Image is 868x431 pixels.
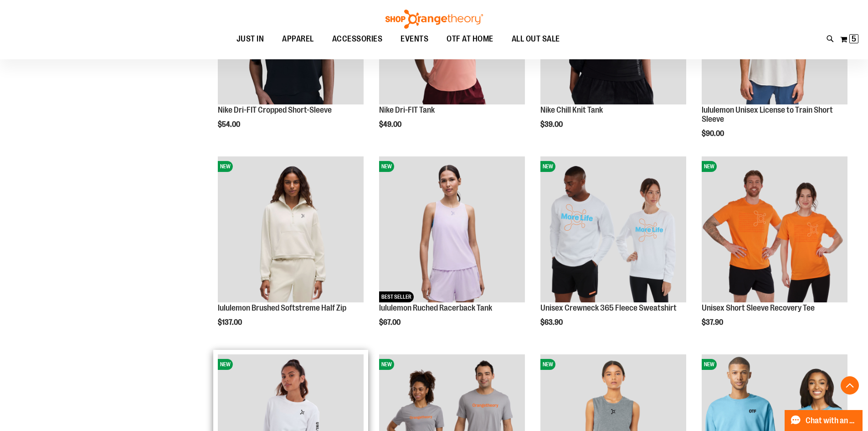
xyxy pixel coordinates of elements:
div: product [213,152,368,350]
span: ACCESSORIES [332,29,383,49]
span: NEW [218,359,233,370]
img: lululemon Ruched Racerback Tank [379,156,525,302]
a: lululemon Ruched Racerback TankNEWBEST SELLER [379,156,525,304]
span: $37.90 [702,318,724,327]
span: NEW [702,161,717,172]
a: lululemon Unisex License to Train Short Sleeve [702,105,833,124]
div: product [536,152,691,350]
span: Chat with an Expert [806,416,857,425]
div: product [697,152,852,350]
img: lululemon Brushed Softstreme Half Zip [218,156,364,302]
a: Unisex Crewneck 365 Fleece Sweatshirt [540,303,677,312]
span: BEST SELLER [379,291,414,302]
a: Unisex Crewneck 365 Fleece SweatshirtNEW [540,156,686,304]
a: Unisex Short Sleeve Recovery Tee [702,303,815,312]
span: NEW [702,359,717,370]
span: $90.00 [702,130,725,138]
span: NEW [540,161,555,172]
span: $39.00 [540,120,564,129]
span: APPAREL [282,29,314,49]
span: $67.00 [379,318,402,327]
span: 5 [852,34,856,43]
img: Unisex Short Sleeve Recovery Tee [702,156,847,302]
span: $54.00 [218,120,241,129]
a: Unisex Short Sleeve Recovery TeeNEW [702,156,847,304]
span: JUST IN [236,29,264,49]
span: ALL OUT SALE [512,29,560,49]
span: $137.00 [218,318,243,327]
a: Nike Dri-FIT Cropped Short-Sleeve [218,105,332,114]
a: Nike Chill Knit Tank [540,105,603,114]
span: $49.00 [379,120,403,129]
button: Chat with an Expert [785,410,863,431]
span: NEW [379,161,394,172]
a: lululemon Ruched Racerback Tank [379,303,492,312]
span: NEW [540,359,555,370]
a: Nike Dri-FIT Tank [379,105,435,114]
span: NEW [218,161,233,172]
div: product [375,152,529,350]
a: lululemon Brushed Softstreme Half ZipNEW [218,156,364,304]
a: lululemon Brushed Softstreme Half Zip [218,303,346,312]
span: EVENTS [401,29,428,49]
button: Back To Top [841,376,859,395]
span: OTF AT HOME [447,29,493,49]
img: Unisex Crewneck 365 Fleece Sweatshirt [540,156,686,302]
span: $63.90 [540,318,564,327]
img: Shop Orangetheory [384,10,484,29]
span: NEW [379,359,394,370]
